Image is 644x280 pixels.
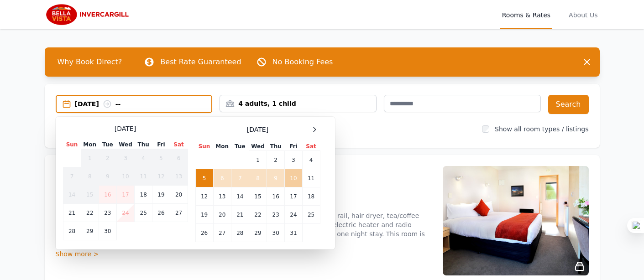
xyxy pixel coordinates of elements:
[267,151,285,169] td: 2
[116,149,134,167] td: 3
[249,224,267,242] td: 29
[285,142,302,151] th: Fri
[152,140,170,149] th: Fri
[267,224,285,242] td: 30
[267,142,285,151] th: Thu
[99,167,116,186] td: 9
[81,149,99,167] td: 1
[170,204,188,222] td: 27
[115,124,136,133] span: [DATE]
[285,151,302,169] td: 3
[160,57,241,67] p: Best Rate Guaranteed
[249,206,267,224] td: 22
[63,167,81,186] td: 7
[63,186,81,204] td: 14
[75,99,212,109] div: [DATE] --
[231,187,249,206] td: 14
[99,149,116,167] td: 2
[249,142,267,151] th: Wed
[170,186,188,204] td: 20
[285,206,302,224] td: 24
[135,140,152,149] th: Thu
[116,204,134,222] td: 24
[56,249,432,259] div: Show more >
[249,169,267,187] td: 8
[170,149,188,167] td: 6
[231,142,249,151] th: Tue
[213,142,231,151] th: Mon
[302,169,320,187] td: 11
[267,169,285,187] td: 9
[213,169,231,187] td: 6
[50,53,130,71] span: Why Book Direct?
[213,224,231,242] td: 27
[135,186,152,204] td: 18
[302,151,320,169] td: 4
[213,206,231,224] td: 20
[81,167,99,186] td: 8
[135,167,152,186] td: 11
[81,140,99,149] th: Mon
[99,222,116,240] td: 30
[195,142,213,151] th: Sun
[152,149,170,167] td: 5
[152,186,170,204] td: 19
[116,140,134,149] th: Wed
[285,187,302,206] td: 17
[220,99,376,108] div: 4 adults, 1 child
[272,57,333,67] p: No Booking Fees
[81,222,99,240] td: 29
[152,204,170,222] td: 26
[195,224,213,242] td: 26
[548,95,589,114] button: Search
[63,222,81,240] td: 28
[45,4,132,26] img: Bella Vista Invercargill
[302,187,320,206] td: 18
[302,142,320,151] th: Sat
[170,167,188,186] td: 13
[231,206,249,224] td: 21
[285,224,302,242] td: 31
[135,204,152,222] td: 25
[116,167,134,186] td: 10
[285,169,302,187] td: 10
[63,204,81,222] td: 21
[249,187,267,206] td: 15
[99,140,116,149] th: Tue
[495,125,588,133] label: Show all room types / listings
[195,206,213,224] td: 19
[632,221,641,230] img: one_i.png
[63,140,81,149] th: Sun
[231,169,249,187] td: 7
[247,125,268,134] span: [DATE]
[267,206,285,224] td: 23
[135,149,152,167] td: 4
[116,186,134,204] td: 17
[267,187,285,206] td: 16
[213,187,231,206] td: 13
[231,224,249,242] td: 28
[81,186,99,204] td: 15
[195,187,213,206] td: 12
[152,167,170,186] td: 12
[170,140,188,149] th: Sat
[99,204,116,222] td: 23
[81,204,99,222] td: 22
[195,169,213,187] td: 5
[302,206,320,224] td: 25
[99,186,116,204] td: 16
[249,151,267,169] td: 1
